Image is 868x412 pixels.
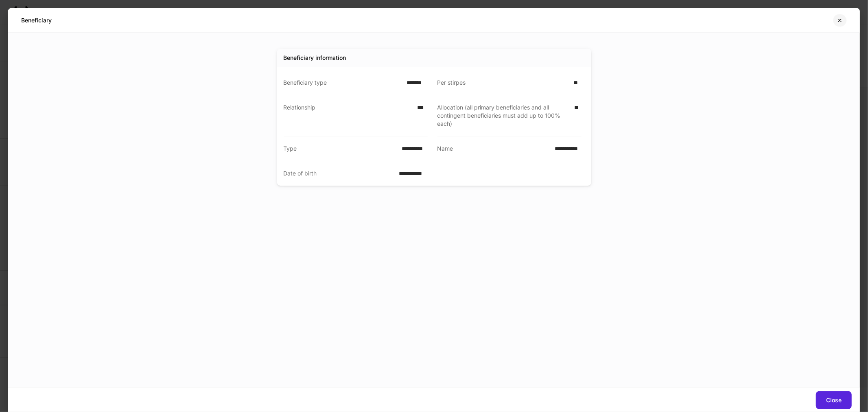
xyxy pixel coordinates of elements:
button: Close [816,391,852,409]
h5: Beneficiary [21,16,52,24]
div: Allocation (all primary beneficiaries and all contingent beneficiaries must add up to 100% each) [437,103,570,128]
div: Name [437,145,550,153]
div: Beneficiary information [284,54,346,62]
div: Beneficiary type [284,79,402,87]
div: Close [826,397,842,403]
div: Date of birth [284,169,394,178]
div: Type [284,145,397,153]
div: Relationship [284,103,412,128]
div: Per stirpes [437,79,569,87]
